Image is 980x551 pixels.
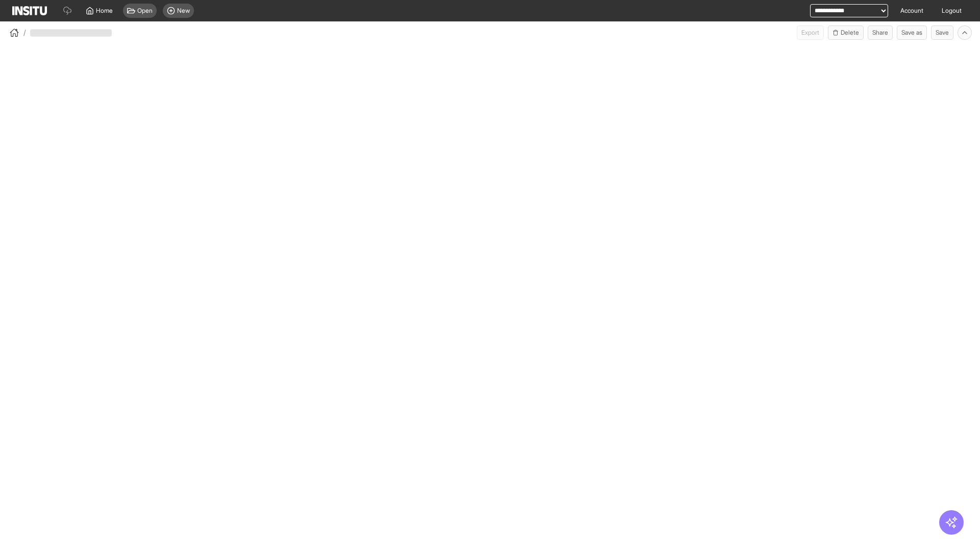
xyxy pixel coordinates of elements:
[797,26,824,40] button: Export
[797,26,824,40] span: Can currently only export from Insights reports.
[12,6,47,15] img: Logo
[868,26,893,40] button: Share
[96,7,113,15] span: Home
[137,7,153,15] span: Open
[177,7,190,15] span: New
[23,28,26,38] span: /
[8,27,26,39] button: /
[897,26,927,40] button: Save as
[931,26,953,40] button: Save
[828,26,864,40] button: Delete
